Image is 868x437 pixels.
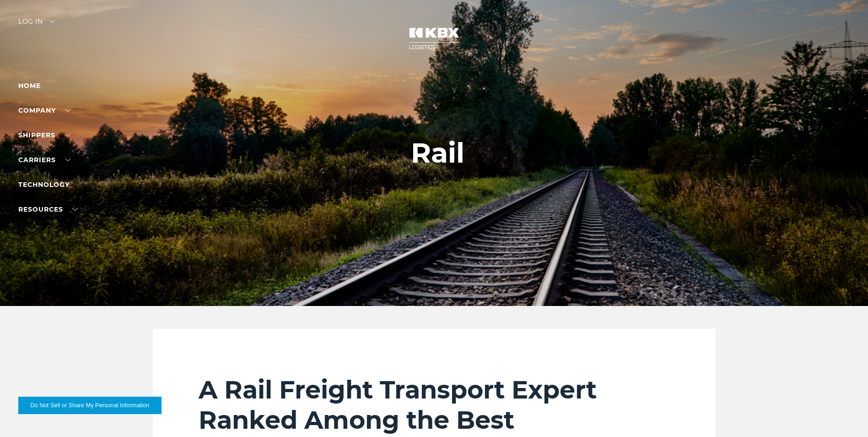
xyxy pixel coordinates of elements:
img: arrow [49,20,55,23]
a: Technology [18,180,70,189]
div: Log in [18,18,55,32]
a: RESOURCES [18,205,78,213]
button: Do Not Sell or Share My Personal Information [18,397,162,414]
img: kbx logo [400,18,469,59]
a: Home [18,82,41,90]
h2: A Rail Freight Transport Expert Ranked Among the Best [199,375,670,435]
a: SHIPPERS [18,131,70,139]
a: Company [18,106,70,115]
h1: Rail [411,137,464,169]
a: Carriers [18,156,70,164]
